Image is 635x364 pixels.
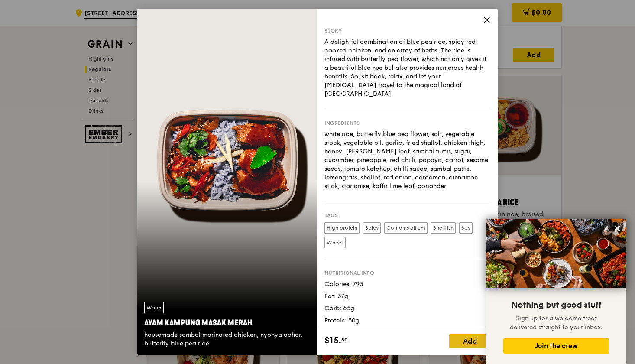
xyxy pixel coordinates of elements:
div: Carb: 65g [324,304,491,313]
div: Calories: 793 [324,280,491,289]
label: Spicy [363,222,381,234]
div: Protein: 50g [324,316,491,325]
div: Tags [324,212,491,219]
div: Ingredients [324,120,491,127]
label: Contains allium [384,222,428,234]
div: Add [449,334,491,348]
img: DSC07876-Edit02-Large.jpeg [486,219,626,288]
div: Nutritional info [324,270,491,276]
button: Join the crew [503,338,609,354]
span: $15. [324,334,341,347]
div: Warm [144,302,164,313]
span: Sign up for a welcome treat delivered straight to your inbox. [510,315,603,331]
div: Fat: 37g [324,292,491,301]
div: white rice, butterfly blue pea flower, salt, vegetable stock, vegetable oil, garlic, fried shallo... [324,130,491,191]
button: Close [610,221,624,235]
div: Story [324,27,491,34]
label: Shellfish [431,222,456,234]
div: A delightful combination of blue pea rice, spicy red-cooked chicken, and an array of herbs. The r... [324,38,491,98]
span: Nothing but good stuff [511,300,601,310]
label: High protein [324,222,360,234]
div: housemade sambal marinated chicken, nyonya achar, butterfly blue pea rice [144,331,311,348]
span: 50 [341,336,348,343]
div: Ayam Kampung Masak Merah [144,317,311,329]
label: Soy [459,222,473,234]
label: Wheat [324,237,346,248]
